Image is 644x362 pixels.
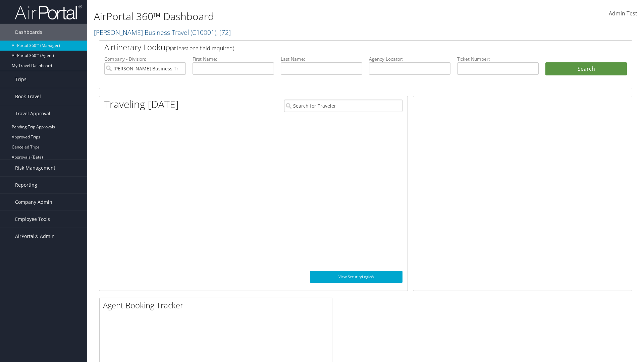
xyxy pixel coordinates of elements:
label: Ticket Number: [457,56,539,62]
img: airportal-logo.png [15,4,82,20]
span: Employee Tools [15,211,50,228]
span: , [ 72 ] [216,28,231,37]
span: ( C10001 ) [191,28,216,37]
label: Agency Locator: [369,56,450,62]
h2: Airtinerary Lookup [104,42,583,53]
span: Travel Approval [15,105,50,122]
span: Reporting [15,177,37,193]
label: Last Name: [281,56,362,62]
a: View SecurityLogic® [310,271,402,283]
span: Risk Management [15,160,55,176]
label: Company - Division: [104,56,186,62]
input: Search for Traveler [284,100,402,112]
h1: AirPortal 360™ Dashboard [94,9,456,23]
span: (at least one field required) [170,45,234,52]
h1: Traveling [DATE] [104,97,179,111]
label: First Name: [193,56,274,62]
button: Search [545,62,627,76]
span: Admin Test [609,10,637,17]
a: [PERSON_NAME] Business Travel [94,28,231,37]
span: Dashboards [15,24,42,41]
a: Admin Test [609,3,637,24]
span: AirPortal® Admin [15,228,55,245]
span: Book Travel [15,88,41,105]
h2: Agent Booking Tracker [103,300,332,311]
span: Company Admin [15,194,52,210]
span: Trips [15,71,26,88]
